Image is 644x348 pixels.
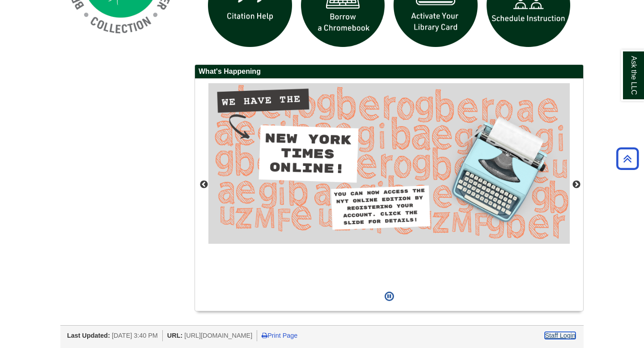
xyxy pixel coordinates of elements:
h2: What's Happening [195,65,583,79]
div: This box contains rotating images [208,83,570,287]
img: Access the New York Times online edition. [208,83,570,244]
a: Back to Top [613,153,642,165]
button: Next [572,180,581,189]
a: Print Page [262,332,297,339]
button: Previous [199,180,208,189]
button: Pause [382,287,397,306]
a: Staff Login [545,332,576,339]
span: Last Updated: [67,332,110,339]
span: [DATE] 3:40 PM [112,332,158,339]
span: URL: [167,332,182,339]
i: Print Page [262,332,267,339]
span: [URL][DOMAIN_NAME] [184,332,252,339]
